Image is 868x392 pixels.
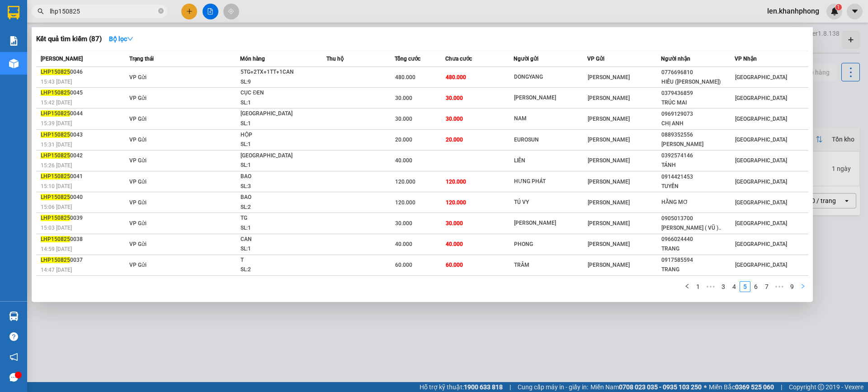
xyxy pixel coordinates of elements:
[9,332,18,341] span: question-circle
[446,137,463,143] span: 20.000
[661,109,734,119] div: 0969129073
[41,235,127,244] div: 0038
[395,56,420,62] span: Tổng cước
[41,194,70,200] span: LHP150825
[395,116,412,122] span: 30.000
[38,8,44,14] span: search
[446,262,463,268] span: 60.000
[761,281,772,292] li: 7
[661,130,734,140] div: 0889352556
[588,137,630,143] span: [PERSON_NAME]
[588,157,630,164] span: [PERSON_NAME]
[735,137,787,143] span: [GEOGRAPHIC_DATA]
[127,36,133,42] span: down
[514,135,587,145] div: EUROSUN
[395,157,412,164] span: 40.000
[661,244,734,254] div: TRANG
[514,56,538,62] span: Người gửi
[661,172,734,182] div: 0914421453
[129,74,146,80] span: VP Gửi
[41,79,72,85] span: 15:43 [DATE]
[241,88,308,98] div: CỤC ĐEN
[241,77,308,87] div: SL: 9
[41,69,70,75] span: LHP150825
[241,151,308,161] div: [GEOGRAPHIC_DATA]
[514,177,587,186] div: HƯNG PHÁT
[797,281,808,292] button: right
[129,157,146,164] span: VP Gửi
[395,137,412,143] span: 20.000
[241,182,308,192] div: SL: 3
[588,199,630,206] span: [PERSON_NAME]
[735,56,757,62] span: VP Nhận
[129,179,146,185] span: VP Gửi
[41,236,70,242] span: LHP150825
[158,8,164,14] span: close-circle
[735,220,787,227] span: [GEOGRAPHIC_DATA]
[588,241,630,247] span: [PERSON_NAME]
[762,282,772,292] a: 7
[661,255,734,265] div: 0917585594
[240,56,265,62] span: Món hàng
[740,281,750,292] li: 5
[661,214,734,223] div: 0905013700
[682,281,693,292] li: Previous Page
[241,244,308,254] div: SL: 1
[735,95,787,101] span: [GEOGRAPHIC_DATA]
[797,281,808,292] li: Next Page
[241,140,308,150] div: SL: 1
[703,281,718,292] li: Previous 5 Pages
[241,255,308,265] div: T
[446,179,466,185] span: 120.000
[129,262,146,268] span: VP Gửi
[8,6,19,19] img: logo-vxr
[41,204,72,210] span: 15:06 [DATE]
[735,179,787,185] span: [GEOGRAPHIC_DATA]
[41,183,72,189] span: 15:10 [DATE]
[9,312,19,321] img: warehouse-icon
[661,265,734,274] div: TRANG
[661,161,734,170] div: TÁNH
[661,182,734,191] div: TUYỀN
[661,77,734,87] div: HIẾU ([PERSON_NAME])
[682,281,693,292] button: left
[41,257,70,263] span: LHP150825
[395,241,412,247] span: 40.000
[36,34,102,44] h3: Kết quả tìm kiếm ( 87 )
[102,32,141,46] button: Bộ lọcdown
[41,215,70,221] span: LHP150825
[735,116,787,122] span: [GEOGRAPHIC_DATA]
[684,283,690,289] span: left
[729,281,740,292] li: 4
[41,255,127,265] div: 0037
[41,267,72,273] span: 14:47 [DATE]
[514,260,587,270] div: TRÂM
[241,161,308,170] div: SL: 1
[588,116,630,122] span: [PERSON_NAME]
[395,220,412,227] span: 30.000
[395,262,412,268] span: 60.000
[661,140,734,149] div: [PERSON_NAME]
[693,282,703,292] a: 1
[588,95,630,101] span: [PERSON_NAME]
[661,151,734,161] div: 0392574146
[514,198,587,207] div: TÚ VY
[241,213,308,223] div: TG
[588,179,630,185] span: [PERSON_NAME]
[41,67,127,77] div: 0046
[395,74,415,80] span: 480.000
[787,282,797,292] a: 9
[588,262,630,268] span: [PERSON_NAME]
[41,152,70,159] span: LHP150825
[735,262,787,268] span: [GEOGRAPHIC_DATA]
[735,241,787,247] span: [GEOGRAPHIC_DATA]
[735,157,787,164] span: [GEOGRAPHIC_DATA]
[587,56,604,62] span: VP Gửi
[241,119,308,129] div: SL: 1
[41,130,127,140] div: 0043
[241,98,308,108] div: SL: 1
[661,68,734,77] div: 0776696810
[514,93,587,103] div: [PERSON_NAME]
[41,193,127,202] div: 0040
[661,89,734,98] div: 0379436859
